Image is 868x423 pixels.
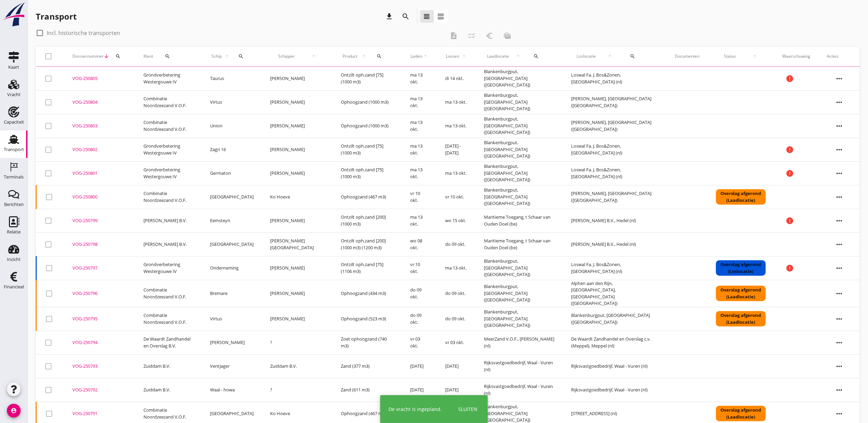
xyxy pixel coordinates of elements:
i: search [402,12,410,21]
td: Ontzilt oph.zand [75] (1000 m3) [333,138,402,161]
td: [DATE] - [DATE] [437,138,476,161]
div: VOG-250799 [72,217,127,224]
td: Onderneming [202,256,262,280]
div: Kaart [8,65,19,69]
td: [PERSON_NAME] B.V. [135,232,202,256]
span: Lossen [445,53,460,59]
div: VOG-250798 [72,241,127,248]
span: Status [716,53,744,59]
td: vr 10 okt. [437,185,476,209]
i: arrow_upward [512,54,524,59]
td: Virtus [202,307,262,331]
i: error [786,169,794,178]
i: more_horiz [830,259,849,278]
td: [PERSON_NAME] [262,307,333,331]
div: Terminals [4,175,24,179]
i: error [786,264,794,272]
div: Capaciteit [4,120,24,124]
td: Zuiddam B.V. [262,354,333,378]
i: arrow_upward [460,54,467,59]
i: more_horiz [830,380,849,400]
i: arrow_upward [359,54,369,59]
td: ma 13 okt. [437,90,476,114]
td: [PERSON_NAME], [GEOGRAPHIC_DATA] ([GEOGRAPHIC_DATA]) [563,90,667,114]
div: Relatie [7,230,21,234]
td: Loswal Fa. J. Bos&Zonen, [GEOGRAPHIC_DATA] (nl) [563,138,667,161]
td: [PERSON_NAME] [262,138,333,161]
td: Blankenburgput, [GEOGRAPHIC_DATA] ([GEOGRAPHIC_DATA]) [476,185,563,209]
td: Loswal Fa. J. Bos&Zonen, [GEOGRAPHIC_DATA] (nl) [563,161,667,185]
i: account_circle [7,404,21,418]
td: Rijksvastgoedbedrijf, Waal - Vuren (nl) [476,354,563,378]
i: more_horiz [830,333,849,352]
td: vr 10 okt. [402,185,437,209]
td: Ophoogzand (434 m3) [333,280,402,307]
td: [PERSON_NAME] [262,67,333,91]
div: VOG-250791 [72,410,127,417]
i: more_horiz [830,235,849,254]
i: more_horiz [830,187,849,207]
td: Ontzilt oph.zand [75] (1000 m3) [333,67,402,91]
div: Overslag afgerond (Laadlocatie) [716,189,766,205]
i: search [115,54,121,59]
td: Taurus [202,67,262,91]
td: [PERSON_NAME] [262,114,333,138]
td: [PERSON_NAME], [GEOGRAPHIC_DATA] ([GEOGRAPHIC_DATA]) [563,185,667,209]
td: Ventjager [202,354,262,378]
td: Combinatie Noordzeezand V.O.F. [135,280,202,307]
td: Alphen aan den Rijn, [GEOGRAPHIC_DATA], [GEOGRAPHIC_DATA] ([GEOGRAPHIC_DATA]) [563,280,667,307]
td: Zoet ophoogzand (740 m3) [333,331,402,354]
td: wo 08 okt. [402,232,437,256]
i: more_horiz [830,357,849,376]
td: ma 13 okt. [402,209,437,232]
i: arrow_upward [223,54,231,59]
td: Germaton [202,161,262,185]
div: Transport [4,147,24,152]
td: vr 10 okt. [402,256,437,280]
td: [DATE] [402,378,437,402]
td: do 09 okt. [437,232,476,256]
td: Ontzilt oph.zand [75] (1106 m3) [333,256,402,280]
td: Grondverbetering Westergouwe IV [135,161,202,185]
img: logo-small.a267ee39.svg [1,2,26,27]
td: [GEOGRAPHIC_DATA] [202,185,262,209]
td: do 09 okt. [437,280,476,307]
td: Virtus [202,90,262,114]
td: Combinatie Noordzeezand V.O.F. [135,307,202,331]
td: Bremare [202,280,262,307]
td: Blankenburgput, [GEOGRAPHIC_DATA] ([GEOGRAPHIC_DATA]) [476,256,563,280]
i: search [534,54,539,59]
i: error [786,75,794,83]
td: ma 13 okt. [437,161,476,185]
td: Blankenburgput, [GEOGRAPHIC_DATA] ([GEOGRAPHIC_DATA]) [563,307,667,331]
td: Rijksvastgoedbedrijf, Waal - Vuren (nl) [563,354,667,378]
td: vr 03 okt. [402,331,437,354]
td: Blankenburgput, [GEOGRAPHIC_DATA] ([GEOGRAPHIC_DATA]) [476,161,563,185]
td: di 14 okt. [437,67,476,91]
td: Loswal Fa. J. Bos&Zonen, [GEOGRAPHIC_DATA] (nl) [563,67,667,91]
td: ma 13 okt. [402,67,437,91]
span: Loslocatie [571,53,602,59]
td: Blankenburgput, [GEOGRAPHIC_DATA] ([GEOGRAPHIC_DATA]) [476,67,563,91]
td: Blankenburgput, [GEOGRAPHIC_DATA] ([GEOGRAPHIC_DATA]) [476,90,563,114]
td: Zand (611 m3) [333,378,402,402]
td: Ontzilt oph.zand [75] (1000 m3) [333,161,402,185]
span: Laden [410,53,423,59]
div: De vracht is ingepland. [389,405,442,413]
td: Blankenburgput, [GEOGRAPHIC_DATA] ([GEOGRAPHIC_DATA]) [476,307,563,331]
td: [GEOGRAPHIC_DATA] [202,232,262,256]
td: Blankenburgput, [GEOGRAPHIC_DATA] ([GEOGRAPHIC_DATA]) [476,138,563,161]
span: Laadlocatie [484,53,512,59]
i: search [630,54,635,59]
td: [PERSON_NAME] [262,280,333,307]
i: arrow_downward [104,54,109,59]
td: ma 13 okt. [437,114,476,138]
i: more_horiz [830,284,849,303]
td: Maritieme Toegang, t Schaar van Ouden Doel (be) [476,232,563,256]
td: [PERSON_NAME] [262,90,333,114]
span: Schipper [270,53,303,59]
div: Sluiten [458,405,477,413]
td: Ophoogzand (1000 m3) [333,90,402,114]
td: ma 13 okt. [402,138,437,161]
i: more_horiz [830,116,849,136]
